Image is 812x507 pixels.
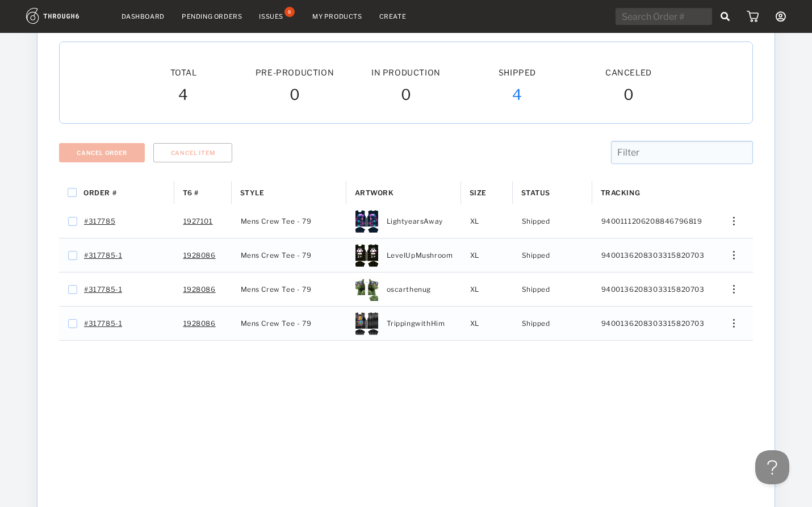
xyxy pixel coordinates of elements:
span: Style [240,188,265,197]
a: 1928086 [183,282,216,297]
span: Canceled [605,68,652,77]
a: My Products [312,12,362,20]
span: 4 [512,86,522,106]
span: 0 [623,86,634,106]
img: icon_cart.dab5cea1.svg [747,11,759,22]
span: Status [521,188,551,197]
span: Tracking [601,188,641,197]
a: #317785-1 [84,316,122,331]
a: Create [379,12,407,20]
span: Mens Crew Tee - 79 [241,316,312,331]
img: 331f9e98-3cc1-4389-8e86-36bb73aecfec-4XL.jpg [355,312,378,335]
div: Issues [259,12,283,20]
img: logo.1c10ca64.svg [26,8,104,24]
span: TrippingwithHim [387,316,445,331]
span: Artwork [355,188,394,197]
img: 3d98a15c-7b71-4f32-bb5f-dac4368402aa-thumb.JPG [355,278,378,301]
span: Mens Crew Tee - 79 [241,282,312,297]
span: 9400136208303315820703 [601,248,705,263]
a: Issues8 [259,11,295,22]
span: In Production [371,68,441,77]
input: Search Order # [616,8,712,25]
a: Pending Orders [182,12,242,20]
img: 7fb4e2e1-b5b8-4d94-a677-258ea04ed683-4XL.jpg [355,210,378,233]
span: Cancel Item [171,149,215,156]
span: Cancel Order [77,149,127,156]
span: Total [170,68,197,77]
img: meatball_vertical.0c7b41df.svg [733,285,735,294]
span: 4 [178,86,189,106]
button: Cancel Order [59,143,145,162]
div: XL [461,307,513,340]
span: Shipped [499,68,536,77]
div: XL [461,273,513,306]
img: meatball_vertical.0c7b41df.svg [733,319,735,328]
div: Press SPACE to select this row. [59,273,753,307]
span: 0 [401,86,412,106]
span: Shipped [522,214,550,229]
span: Shipped [522,248,550,263]
span: 0 [290,86,300,106]
span: 9400136208303315820703 [601,282,705,297]
span: 9400136208303315820703 [601,316,705,331]
div: XL [461,204,513,238]
a: #317785 [84,214,115,229]
span: Order # [83,188,116,197]
a: 1927101 [183,214,213,229]
div: Press SPACE to select this row. [59,307,753,341]
iframe: Toggle Customer Support [755,450,789,484]
a: #317785-1 [84,282,122,297]
div: Press SPACE to select this row. [59,238,753,273]
a: Dashboard [122,12,165,20]
span: Pre-Production [256,68,334,77]
a: 1928086 [183,316,216,331]
div: Press SPACE to select this row. [59,204,753,238]
span: Mens Crew Tee - 79 [241,214,312,229]
a: #317785-1 [84,248,122,263]
img: 23290671-7d94-4a3c-8785-462f458b3086-4XL.jpg [355,244,378,267]
input: Filter [611,141,753,164]
span: LevelUpMushroom [387,248,453,263]
span: T6 # [183,188,199,197]
span: oscarthenug [387,282,432,297]
img: meatball_vertical.0c7b41df.svg [733,217,735,225]
span: Shipped [522,316,550,331]
div: XL [461,238,513,272]
span: Size [470,188,487,197]
img: meatball_vertical.0c7b41df.svg [733,251,735,259]
span: Mens Crew Tee - 79 [241,248,312,263]
div: 8 [284,7,295,17]
a: 1928086 [183,248,216,263]
span: 9400111206208846796819 [601,214,702,229]
span: LightyearsAway [387,214,443,229]
button: Cancel Item [153,143,233,162]
span: Shipped [522,282,550,297]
